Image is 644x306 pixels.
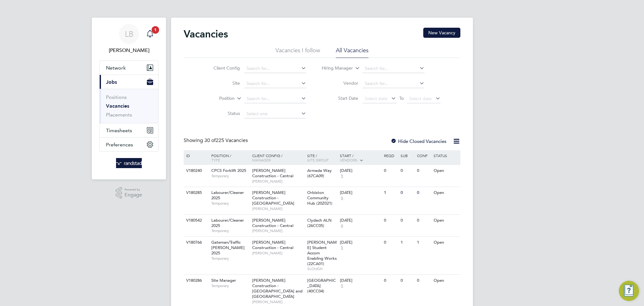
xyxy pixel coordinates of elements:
[99,158,158,168] a: Go to home page
[415,150,432,161] div: Conf
[204,65,240,71] label: Client Config
[125,192,142,198] span: Engage
[340,190,381,195] div: [DATE]
[185,165,207,177] div: V180240
[106,127,132,133] span: Timesheets
[307,157,329,162] span: Site Group
[116,158,142,168] img: randstad-logo-retina.png
[211,157,220,162] span: Type
[204,137,216,144] span: 30 of
[307,278,336,294] span: [GEOGRAPHIC_DATA] (40CC04)
[340,157,358,162] span: Vendors
[399,275,415,286] div: 0
[307,168,332,178] span: Armada Way (67CA09)
[106,94,127,100] a: Positions
[340,283,344,289] span: 5
[185,275,207,286] div: V180286
[204,137,248,144] span: 225 Vacancies
[322,80,358,86] label: Vendor
[432,150,459,161] div: Status
[106,142,133,148] span: Preferences
[211,218,244,228] span: Labourer/Cleaner 2025
[244,79,306,88] input: Search for...
[275,47,320,58] li: Vacancies I follow
[198,95,235,102] label: Position
[340,218,381,223] div: [DATE]
[204,110,240,116] label: Status
[399,165,415,177] div: 0
[252,251,304,256] span: [PERSON_NAME]
[185,150,207,161] div: ID
[100,61,158,75] button: Network
[251,150,306,165] div: Client Config /
[252,278,303,299] span: [PERSON_NAME] Construction - [GEOGRAPHIC_DATA] and [GEOGRAPHIC_DATA]
[415,187,432,199] div: 0
[211,256,249,261] span: Temporary
[211,278,236,283] span: Site Manager
[211,228,249,233] span: Temporary
[340,278,381,283] div: [DATE]
[306,150,339,165] div: Site /
[252,168,293,178] span: [PERSON_NAME] Construction - Central
[322,95,358,101] label: Start Date
[340,168,381,173] div: [DATE]
[399,150,415,161] div: Sub
[432,215,459,226] div: Open
[619,281,639,301] button: Engage Resource Center
[307,218,331,228] span: Clydach ALN (26CC05)
[365,96,387,101] span: Select date
[363,79,425,88] input: Search for...
[336,47,369,58] li: All Vacancies
[106,112,132,118] a: Placements
[391,138,447,144] label: Hide Closed Vacancies
[116,187,142,199] a: Powered byEngage
[211,201,249,206] span: Temporary
[307,266,337,271] span: SLOUGH
[363,64,425,73] input: Search for...
[340,195,344,201] span: 6
[106,79,117,85] span: Jobs
[252,218,293,228] span: [PERSON_NAME] Construction - Central
[317,65,353,71] label: Hiring Manager
[382,237,399,248] div: 0
[338,150,382,166] div: Start /
[340,240,381,245] div: [DATE]
[185,187,207,199] div: V180285
[244,94,306,103] input: Search for...
[382,215,399,226] div: 0
[211,240,245,256] span: Gateman/Traffic [PERSON_NAME] 2025
[211,168,246,173] span: CPCS Forklift 2025
[415,215,432,226] div: 0
[211,283,249,288] span: Temporary
[409,96,432,101] span: Select date
[415,275,432,286] div: 0
[92,18,166,179] nav: Main navigation
[184,137,249,144] div: Showing
[99,24,158,54] a: LB[PERSON_NAME]
[252,190,294,206] span: [PERSON_NAME] Construction - [GEOGRAPHIC_DATA]
[152,26,159,34] span: 1
[204,80,240,86] label: Site
[100,123,158,137] button: Timesheets
[415,165,432,177] div: 0
[106,65,126,71] span: Network
[252,157,271,162] span: Manager
[307,190,332,206] span: Orbiston Community Hub (20Z021)
[382,150,399,161] div: Reqd
[185,237,207,248] div: V180766
[399,215,415,226] div: 0
[432,275,459,286] div: Open
[399,187,415,199] div: 0
[252,228,304,233] span: [PERSON_NAME]
[125,187,142,192] span: Powered by
[432,237,459,248] div: Open
[100,75,158,89] button: Jobs
[185,215,207,226] div: V180542
[125,30,133,38] span: LB
[100,89,158,123] div: Jobs
[397,94,406,102] span: To
[399,237,415,248] div: 1
[415,237,432,248] div: 1
[432,187,459,199] div: Open
[252,179,304,184] span: [PERSON_NAME]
